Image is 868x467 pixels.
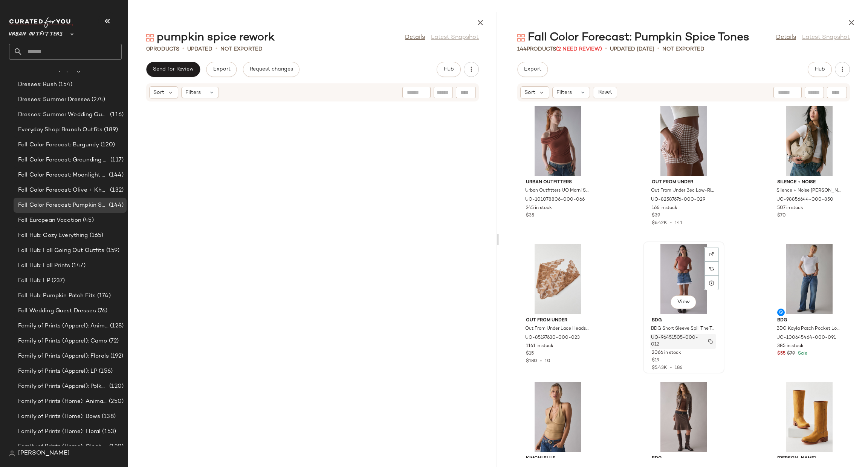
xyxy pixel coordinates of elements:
[215,45,217,54] span: •
[517,46,527,52] span: 144
[18,126,102,134] span: Everyday Shop: Brunch Outfits
[646,382,722,452] img: 102374774_004_b
[556,46,602,52] span: (2 Need Review)
[777,212,786,219] span: $70
[146,45,179,53] div: Products
[675,366,682,370] span: 186
[776,326,840,332] span: BDG Kayla Patch Pocket Low-Rise [PERSON_NAME] in Fatigue, Women's at Urban Outfitters
[671,295,696,309] button: View
[57,80,73,89] span: (154)
[18,277,50,285] span: Fall Hub: LP
[18,111,108,119] span: Dresses: Summer Wedding Guest
[443,66,454,72] span: Hub
[771,382,847,452] img: 94658648_074_b
[153,66,194,72] span: Send for Review
[153,89,164,97] span: Sort
[771,106,847,176] img: 98856644_850_b
[652,350,681,356] span: 2066 in stock
[776,197,833,203] span: UO-98856644-000-850
[108,186,124,195] span: (132)
[101,427,116,436] span: (153)
[437,62,461,77] button: Hub
[18,80,57,89] span: Dresses: Rush
[100,412,116,421] span: (138)
[146,34,154,41] img: svg%3e
[18,261,70,270] span: Fall Hub: Fall Prints
[18,337,107,346] span: Family of Prints (Apparel): Camo
[99,141,115,149] span: (120)
[709,266,714,271] img: svg%3e
[70,261,86,270] span: (147)
[776,335,836,341] span: UO-100645464-000-091
[652,366,667,370] span: $5.43K
[787,350,795,357] span: $79
[18,201,107,210] span: Fall Color Forecast: Pumpkin Spice Tones
[18,231,88,240] span: Fall Hub: Cozy Everything
[652,455,716,462] span: BDG
[652,205,677,212] span: 166 in stock
[556,89,572,97] span: Filters
[771,244,847,314] img: 100645464_091_b
[108,442,124,451] span: (120)
[146,30,275,45] div: pumpkin spice rework
[651,326,715,332] span: BDG Short Sleeve Spill The Tee in Coconut Shell, Women's at Urban Outfitters
[646,106,722,176] img: 82587676_029_b
[18,171,107,180] span: Fall Color Forecast: Moonlight Hues
[109,352,124,361] span: (192)
[18,95,90,104] span: Dresses: Summer Dresses
[18,352,109,361] span: Family of Prints (Apparel): Florals
[520,382,596,452] img: 103397873_020_b
[9,450,15,456] img: svg%3e
[18,382,108,391] span: Family of Prints (Apparel): Polka Dots
[610,45,654,53] p: updated [DATE]
[657,45,659,54] span: •
[405,33,425,42] a: Details
[105,246,120,255] span: (159)
[524,66,541,72] span: Export
[777,350,785,357] span: $55
[652,317,716,324] span: BDG
[107,171,124,180] span: (144)
[677,299,690,305] span: View
[525,187,589,194] span: Urban Outfitters UO Marni Short Sleeve Layered Twofer Crop Top in Brown, Women's at Urban Outfitters
[526,179,590,186] span: Urban Outfitters
[107,201,124,210] span: (144)
[249,66,293,72] span: Request changes
[777,179,841,186] span: Silence + Noise
[662,45,704,53] p: Not Exported
[593,87,617,98] button: Reset
[651,187,715,194] span: Out From Under Bec Low-Rise Micro Mini Skort in Brown Gingham, Women's at Urban Outfitters
[18,412,100,421] span: Family of Prints (Home): Bows
[651,197,705,203] span: UO-82587676-000-029
[526,317,590,324] span: Out From Under
[102,126,118,134] span: (189)
[646,244,722,314] img: 96451505_012_b
[18,307,96,315] span: Fall Wedding Guest Dresses
[18,427,101,436] span: Family of Prints (Home): Floral
[108,382,124,391] span: (120)
[109,156,124,164] span: (117)
[187,45,212,53] p: updated
[9,26,63,39] span: Urban Outfitters
[18,322,108,330] span: Family of Prints (Apparel): Animal Print
[815,66,825,72] span: Hub
[652,357,659,364] span: $19
[18,442,108,451] span: Family of Prints (Home): Gingham & Plaid
[243,62,300,77] button: Request changes
[652,179,716,186] span: Out From Under
[777,343,804,350] span: 385 in stock
[652,212,660,219] span: $39
[652,221,667,226] span: $6.42K
[777,317,841,324] span: BDG
[526,212,534,219] span: $35
[808,62,832,77] button: Hub
[708,339,713,344] img: svg%3e
[96,292,111,300] span: (174)
[18,246,105,255] span: Fall Hub: Fall Going Out Outfits
[146,46,150,52] span: 0
[598,89,612,95] span: Reset
[88,231,104,240] span: (165)
[18,367,97,376] span: Family of Prints (Apparel): LP
[206,62,237,77] button: Export
[777,205,803,212] span: 507 in stock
